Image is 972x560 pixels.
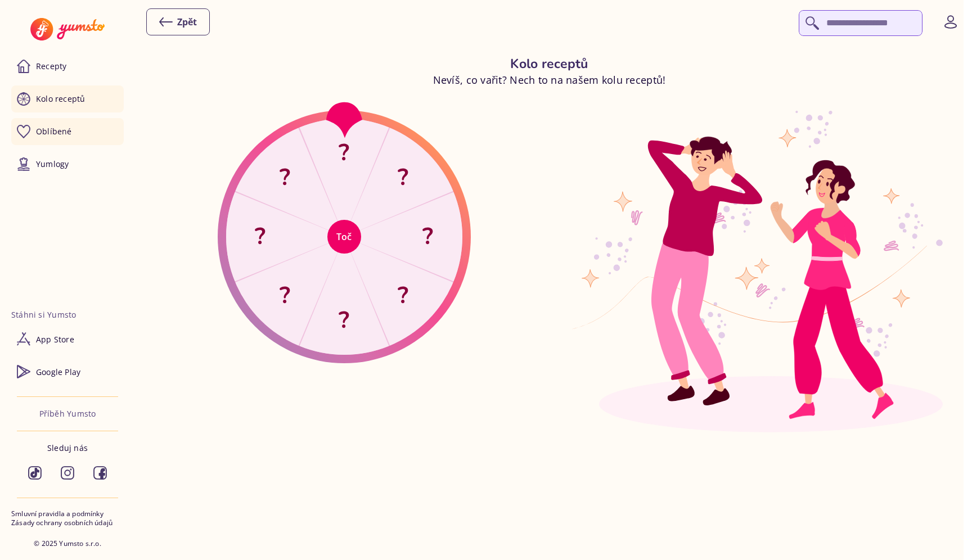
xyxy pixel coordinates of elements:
a: Zásady ochrany osobních údajů [11,518,124,528]
li: Stáhni si Yumsto [11,309,124,320]
span: ? [398,281,409,310]
a: Smluvní pravidla a podmínky [11,509,124,519]
a: Recepty [11,53,124,80]
a: Příběh Yumsto [39,408,96,419]
span: ? [422,222,433,251]
p: © 2025 Yumsto s.r.o. [34,539,101,549]
span: ? [339,305,350,335]
span: ? [280,281,291,310]
img: Yumsto logo [30,18,104,40]
h1: Kolo receptů [156,56,943,73]
p: Sleduj nás [47,442,88,454]
a: App Store [11,326,124,353]
p: Kolo receptů [36,93,85,105]
a: Yumlogy [11,151,124,178]
div: Zpět [159,15,197,29]
button: Toč [327,220,361,254]
span: ? [339,138,350,168]
a: Google Play [11,358,124,385]
p: Google Play [36,367,80,378]
p: Nevíš, co vařit? Nech to na našem kolu receptů! [156,73,943,88]
a: Kolo receptů [11,85,124,112]
span: ? [255,222,266,251]
a: Oblíbené [11,118,124,145]
p: Oblíbené [36,126,72,137]
span: ? [398,163,409,192]
p: Yumlogy [36,159,69,170]
span: ? [280,163,291,192]
p: App Store [36,334,74,345]
p: Recepty [36,61,66,72]
button: Zpět [146,8,210,35]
